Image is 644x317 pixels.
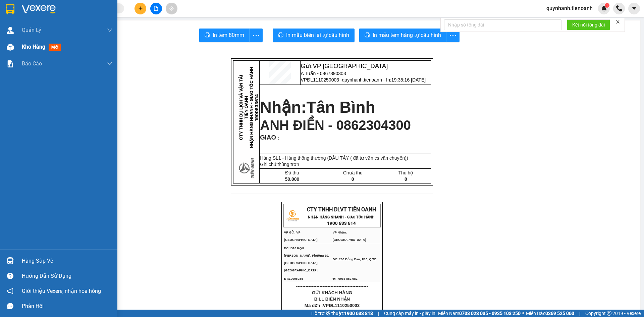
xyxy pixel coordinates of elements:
[284,277,303,280] span: ĐT:19006084
[296,283,368,289] span: ----------------------------------------------
[166,3,177,14] button: aim
[33,20,85,25] span: A Tuấn - 0867890303
[22,301,112,311] div: Phản hồi
[22,26,41,34] span: Quản Lý
[169,6,174,11] span: aim
[285,170,299,175] span: Đã thu
[33,33,82,45] span: quynhanh.tienoanh - In:
[6,4,14,14] img: logo-vxr
[446,29,460,42] button: more
[313,62,388,69] span: VP [GEOGRAPHIC_DATA]
[276,135,279,141] span: :
[545,311,574,316] strong: 0369 525 060
[22,44,45,50] span: Kho hàng
[39,39,78,45] span: 19:35:16 [DATE]
[154,6,158,11] span: file-add
[260,98,375,116] strong: Nhận:
[572,21,605,29] span: Kết nối tổng đài
[526,310,574,317] span: Miền Bắc
[607,311,611,316] span: copyright
[277,162,299,167] span: thùng trơn
[601,5,607,11] img: icon-new-feature
[616,5,622,11] img: phone-icon
[273,29,355,42] button: printerIn mẫu biên lai tự cấu hình
[205,32,210,39] span: printer
[260,134,276,141] span: GIAO
[459,311,521,316] strong: 0708 023 035 - 0935 103 250
[22,59,42,68] span: Báo cáo
[286,31,349,39] span: In mẫu biên lai tự cấu hình
[278,32,283,39] span: printer
[628,3,640,14] button: caret-down
[22,271,112,281] div: Hướng dẫn sử dụng
[107,28,112,33] span: down
[7,257,14,264] img: warehouse-icon
[312,290,352,295] span: GỬI KHÁCH HÀNG
[522,312,524,315] span: ⚪️
[307,98,375,116] span: Tân Bình
[314,297,350,302] span: BILL BIÊN NHẬN
[278,155,408,161] span: 1 - Hàng thông thường (DÂU TÂY ( đã tư vấn cs vân chuyển))
[33,4,98,18] span: VP [GEOGRAPHIC_DATA]
[284,247,329,272] span: ĐC: B10 KQH [PERSON_NAME], Phường 10, [GEOGRAPHIC_DATA], [GEOGRAPHIC_DATA]
[438,310,521,317] span: Miền Nam
[605,3,609,8] sup: 1
[250,31,262,40] span: more
[150,3,162,14] button: file-add
[333,277,358,280] span: ĐT: 0935 882 082
[301,62,388,69] span: Gửi:
[107,61,112,66] span: down
[284,207,301,224] img: logo
[384,310,436,317] span: Cung cấp máy in - giấy in:
[308,215,375,219] strong: NHẬN HÀNG NHANH - GIAO TỐC HÀNH
[7,288,13,294] span: notification
[260,118,411,133] span: ANH ĐIỀN - 0862304300
[49,44,61,51] span: mới
[138,6,143,11] span: plus
[579,310,580,317] span: |
[305,303,360,308] span: Mã đơn :
[405,176,407,182] span: 0
[378,310,379,317] span: |
[606,3,608,8] span: 1
[311,310,373,317] span: Hỗ trợ kỹ thuật:
[365,32,370,39] span: printer
[7,44,14,51] img: warehouse-icon
[285,176,300,182] span: 50.000
[260,155,408,161] span: Hàng:SL
[22,287,101,295] span: Giới thiệu Vexere, nhận hoa hồng
[260,162,299,167] span: Ghi chú:
[359,29,446,42] button: printerIn mẫu tem hàng tự cấu hình
[301,77,426,83] span: VPĐL1110250003 -
[33,4,98,18] span: Gửi:
[7,303,13,309] span: message
[446,31,459,40] span: more
[444,19,561,30] input: Nhập số tổng đài
[343,170,363,175] span: Chưa thu
[301,71,346,76] span: A Tuấn - 0867890303
[7,27,14,34] img: warehouse-icon
[344,311,373,316] strong: 1900 633 818
[7,60,14,67] img: solution-icon
[199,29,250,42] button: printerIn tem 80mm
[33,27,82,45] span: VPĐL1110250003 -
[615,19,620,24] span: close
[391,77,426,83] span: 19:35:16 [DATE]
[567,19,610,30] button: Kết nối tổng đài
[7,273,13,279] span: question-circle
[333,231,366,242] span: VP Nhận: [GEOGRAPHIC_DATA]
[327,221,356,226] strong: 1900 633 614
[398,170,414,175] span: Thu hộ
[323,303,360,308] span: VPĐL1110250003
[10,49,85,85] strong: Nhận:
[249,29,263,42] button: more
[22,256,112,266] div: Hàng sắp về
[135,3,146,14] button: plus
[352,176,354,182] span: 0
[307,206,376,213] span: CTY TNHH DLVT TIẾN OANH
[541,4,598,12] span: quynhanh.tienoanh
[373,31,441,39] span: In mẫu tem hàng tự cấu hình
[342,77,426,83] span: quynhanh.tienoanh - In:
[631,5,637,11] span: caret-down
[284,231,318,242] span: VP Gửi: VP [GEOGRAPHIC_DATA]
